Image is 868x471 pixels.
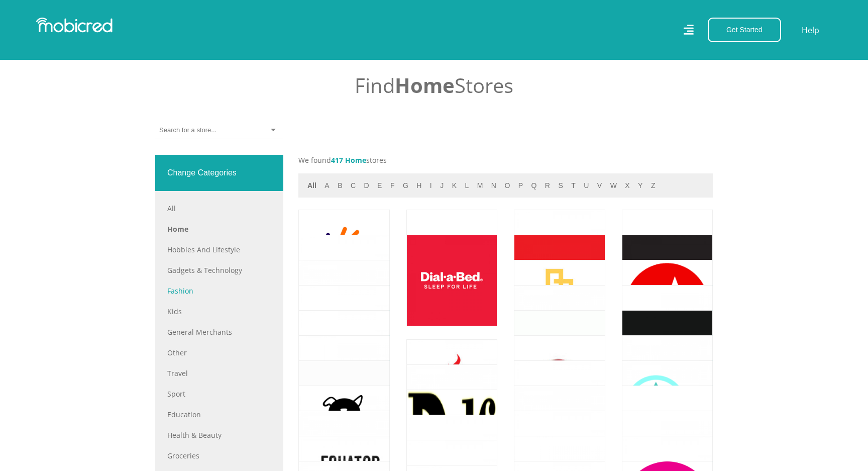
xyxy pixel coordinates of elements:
button: f [387,180,398,192]
button: i [427,180,435,192]
button: d [361,180,372,192]
button: k [449,180,460,192]
a: Sport [167,389,271,399]
span: Home [395,71,455,99]
button: Get Started [708,18,781,42]
a: Kids [167,306,271,317]
button: u [581,180,592,192]
button: x [622,180,632,192]
img: Mobicred [36,18,113,33]
button: q [528,180,540,192]
a: Other [167,347,271,358]
button: g [400,180,411,192]
a: Gadgets & Technology [167,265,271,275]
button: l [462,180,472,192]
a: Help [801,24,820,37]
button: r [542,180,553,192]
a: Home [167,224,271,234]
button: o [501,180,513,192]
button: e [374,180,385,192]
button: n [488,180,499,192]
h2: Find Stores [155,73,713,98]
span: Home [345,155,366,165]
button: b [335,180,345,192]
a: General Merchants [167,327,271,337]
p: We found stores [298,155,713,165]
a: All [167,203,271,214]
h5: STORES [155,52,713,61]
button: j [437,180,447,192]
a: Travel [167,368,271,379]
button: w [607,180,620,192]
button: h [413,180,424,192]
a: Groceries [167,450,271,461]
button: v [594,180,605,192]
button: a [321,180,332,192]
button: t [568,180,579,192]
a: Health & Beauty [167,430,271,440]
button: m [474,180,486,192]
button: y [635,180,645,192]
button: s [555,180,566,192]
a: Fashion [167,286,271,296]
button: p [515,180,526,192]
span: 417 [331,155,343,165]
input: Search for a store... [159,126,221,135]
div: Change Categories [155,155,283,191]
button: z [648,180,659,192]
button: c [348,180,359,192]
a: Education [167,409,271,420]
a: Hobbies and Lifestyle [167,244,271,255]
button: All [304,180,319,192]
